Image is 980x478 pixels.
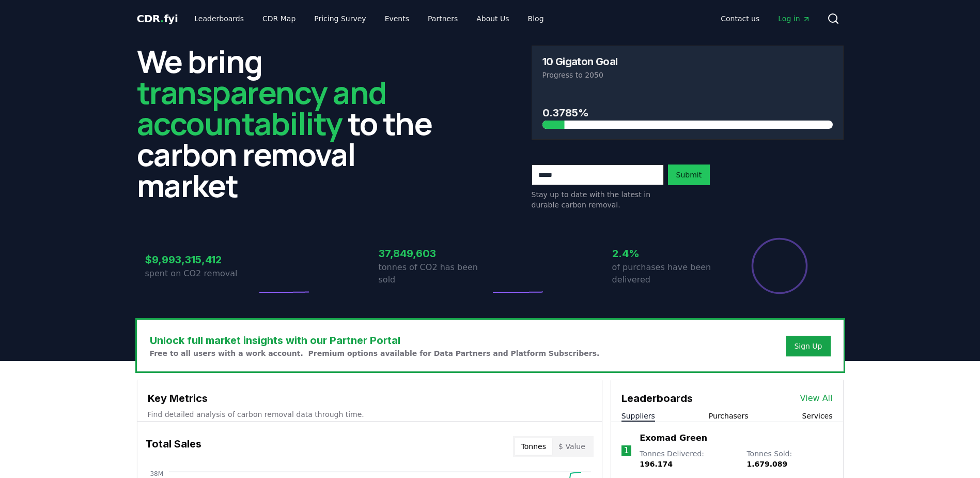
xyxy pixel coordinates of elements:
button: Submit [668,165,710,185]
h3: 10 Gigaton Goal [542,56,618,67]
button: Suppliers [621,411,655,421]
h3: Leaderboards [621,391,693,406]
a: CDR.fyi [137,11,178,26]
a: CDR Map [254,9,304,28]
h2: We bring to the carbon removal market [137,46,449,201]
button: $ Value [552,438,592,455]
a: Leaderboards [186,9,252,28]
h3: $9,993,315,412 [145,252,257,267]
tspan: 38M [150,470,163,477]
a: Events [377,9,417,28]
p: of purchases have been delivered [612,261,724,286]
button: Tonnes [515,438,552,455]
p: 1 [624,444,629,457]
a: Sign Up [794,341,822,351]
span: 196.174 [640,460,673,468]
h3: 0.3785% [542,105,833,121]
a: View All [800,392,833,405]
p: spent on CO2 removal [145,267,257,280]
p: Stay up to date with the latest in durable carbon removal. [532,189,664,210]
a: About Us [468,9,517,28]
span: 1.679.089 [746,460,787,468]
span: . [160,12,164,25]
a: Partners [419,9,466,28]
h3: Key Metrics [148,391,592,406]
a: Log in [770,9,818,28]
p: tonnes of CO2 has been sold [379,261,490,286]
span: Log in [778,13,810,24]
span: CDR fyi [137,12,178,25]
button: Services [802,411,832,421]
nav: Main [712,9,818,28]
h3: Unlock full market insights with our Partner Portal [150,333,600,348]
nav: Main [186,9,552,28]
p: Tonnes Delivered : [640,449,736,469]
h3: Total Sales [146,436,201,457]
a: Pricing Survey [306,9,374,28]
p: Progress to 2050 [542,70,833,80]
a: Exomad Green [640,432,707,444]
a: Contact us [712,9,768,28]
span: transparency and accountability [137,71,386,144]
h3: 2.4% [612,246,724,261]
p: Free to all users with a work account. Premium options available for Data Partners and Platform S... [150,348,600,358]
a: Blog [520,9,552,28]
button: Sign Up [786,336,830,356]
button: Purchasers [709,411,749,421]
p: Find detailed analysis of carbon removal data through time. [148,409,592,420]
h3: 37,849,603 [379,246,490,261]
div: Percentage of sales delivered [751,237,808,295]
p: Tonnes Sold : [746,449,832,469]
